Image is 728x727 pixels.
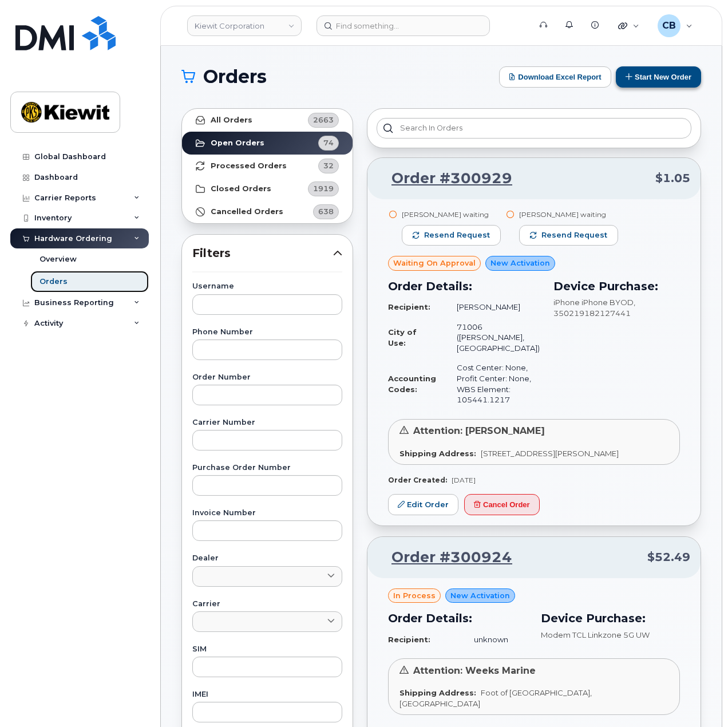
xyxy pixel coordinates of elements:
button: Download Excel Report [499,66,611,88]
span: $1.05 [655,170,690,187]
span: 1919 [313,183,334,194]
span: 638 [318,206,334,217]
strong: Recipient: [388,635,430,644]
span: 2663 [313,114,334,125]
span: Waiting On Approval [393,258,476,268]
label: Dealer [192,555,342,562]
span: Attention: Weeks Marine [413,665,536,676]
label: Carrier Number [192,419,342,426]
span: , 350219182127441 [553,298,635,318]
h3: Device Purchase: [553,278,680,295]
input: Search in orders [377,118,691,139]
label: Username [192,283,342,290]
a: Order #300924 [378,547,512,568]
td: [PERSON_NAME] [446,297,540,317]
strong: Processed Orders [211,161,287,171]
a: Closed Orders1919 [182,177,353,200]
span: Resend request [541,230,607,240]
span: Orders [203,68,267,85]
label: Phone Number [192,329,342,336]
button: Resend request [519,225,618,246]
a: Edit Order [388,494,458,515]
strong: Shipping Address: [399,449,476,458]
span: Filters [192,245,333,262]
td: 71006 ([PERSON_NAME], [GEOGRAPHIC_DATA]) [446,317,540,358]
strong: All Orders [211,116,252,125]
a: All Orders2663 [182,109,353,132]
label: SIM [192,646,342,653]
h3: Order Details: [388,610,527,627]
span: Foot of [GEOGRAPHIC_DATA], [GEOGRAPHIC_DATA] [399,688,592,708]
strong: Closed Orders [211,184,271,193]
strong: City of Use: [388,327,417,347]
label: IMEI [192,691,342,698]
span: iPhone iPhone BYOD [553,298,634,307]
span: New Activation [450,590,510,601]
strong: Open Orders [211,139,264,148]
span: [STREET_ADDRESS][PERSON_NAME] [481,449,619,458]
td: Cost Center: None, Profit Center: None, WBS Element: 105441.1217 [446,358,540,409]
h3: Device Purchase: [541,610,680,627]
span: Modem TCL Linkzone 5G UW [541,630,650,639]
strong: Recipient: [388,302,430,311]
iframe: Messenger Launcher [678,677,719,718]
strong: Shipping Address: [399,688,476,697]
a: Cancelled Orders638 [182,200,353,223]
label: Order Number [192,374,342,381]
span: $52.49 [647,549,690,566]
span: 32 [323,160,334,171]
a: Order #300929 [378,168,512,189]
a: Open Orders74 [182,132,353,155]
label: Purchase Order Number [192,464,342,472]
td: unknown [464,630,528,650]
strong: Cancelled Orders [211,207,283,216]
label: Invoice Number [192,509,342,517]
strong: Accounting Codes: [388,374,436,394]
span: New Activation [490,258,550,268]
span: Attention: [PERSON_NAME] [413,425,545,436]
label: Carrier [192,600,342,608]
span: Resend request [424,230,490,240]
h3: Order Details: [388,278,540,295]
a: Processed Orders32 [182,155,353,177]
span: in process [393,590,436,601]
span: [DATE] [452,476,476,484]
div: [PERSON_NAME] waiting [519,210,618,219]
div: [PERSON_NAME] waiting [402,210,501,219]
strong: Order Created: [388,476,447,484]
button: Resend request [402,225,501,246]
button: Cancel Order [464,494,540,515]
button: Start New Order [616,66,701,88]
span: 74 [323,137,334,148]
